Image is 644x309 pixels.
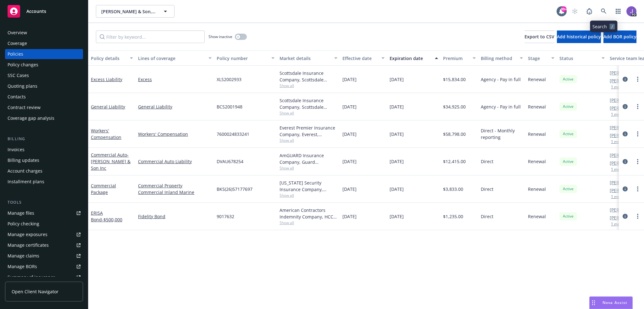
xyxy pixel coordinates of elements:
[612,5,625,18] a: Switch app
[390,213,404,220] span: [DATE]
[611,195,624,199] button: 1 more
[5,272,83,282] a: Summary of insurance
[91,152,130,171] a: Commercial Auto
[481,55,516,62] div: Billing method
[342,158,357,165] span: [DATE]
[597,5,610,18] a: Search
[528,213,546,220] span: Renewal
[562,159,575,164] span: Active
[138,103,212,110] a: General Liability
[5,229,83,240] a: Manage exposures
[138,131,212,137] a: Workers' Compensation
[26,9,46,14] span: Accounts
[443,213,463,220] span: $1,235.00
[621,103,629,110] a: circleInformation
[603,34,636,40] span: Add BOR policy
[528,103,546,110] span: Renewal
[217,213,234,220] span: 9017632
[611,85,624,89] button: 1 more
[634,212,641,220] a: more
[5,251,83,261] a: Manage claims
[5,28,83,38] a: Overview
[91,128,121,140] a: Workers' Compensation
[280,97,337,110] div: Scottsdale Insurance Company, Scottsdale Insurance Company (Nationwide), CRC Group
[342,213,357,220] span: [DATE]
[5,219,83,229] a: Policy checking
[481,103,521,110] span: Agency - Pay in full
[5,208,83,218] a: Manage files
[217,103,242,110] span: BCS2001948
[562,131,575,137] span: Active
[214,51,277,66] button: Policy number
[5,60,83,70] a: Policy changes
[138,158,212,165] a: Commercial Auto Liability
[443,55,469,62] div: Premium
[138,189,212,196] a: Commercial Inland Marine
[138,76,212,83] a: Excess
[621,130,629,138] a: circleInformation
[280,152,337,165] div: AmGUARD Insurance Company, Guard (Berkshire Hathaway)
[390,103,404,110] span: [DATE]
[5,145,83,155] a: Invoices
[621,185,629,193] a: circleInformation
[621,212,629,220] a: circleInformation
[528,158,546,165] span: Renewal
[280,193,337,198] span: Show all
[8,177,44,187] div: Installment plans
[5,49,83,59] a: Policies
[8,240,49,250] div: Manage certificates
[634,75,641,83] a: more
[8,102,41,113] div: Contract review
[138,55,205,62] div: Lines of coverage
[342,186,357,192] span: [DATE]
[8,155,39,165] div: Billing updates
[5,155,83,165] a: Billing updates
[590,297,597,309] div: Drag to move
[5,38,83,48] a: Coverage
[626,6,636,16] img: photo
[8,60,38,70] div: Policy changes
[217,131,249,137] span: 7600024833241
[280,207,337,220] div: American Contractors Indemnity Company, HCC Surety
[12,288,58,295] span: Open Client Navigator
[8,81,37,91] div: Quoting plans
[208,34,232,39] span: Show inactive
[562,76,575,82] span: Active
[8,49,23,59] div: Policies
[481,186,493,192] span: Direct
[634,158,641,165] a: more
[390,76,404,83] span: [DATE]
[528,55,547,62] div: Stage
[559,55,598,62] div: Status
[280,110,337,116] span: Show all
[5,136,83,142] div: Billing
[8,92,26,102] div: Contacts
[634,185,641,193] a: more
[528,186,546,192] span: Renewal
[602,300,627,305] span: Nova Assist
[8,272,55,282] div: Summary of insurance
[96,30,205,43] input: Filter by keyword...
[603,30,636,43] button: Add BOR policy
[88,51,136,66] button: Policy details
[280,124,337,138] div: Everest Premier Insurance Company, Everest, Arrowhead General Insurance Agency, Inc.
[340,51,387,66] button: Effective date
[342,76,357,83] span: [DATE]
[102,217,122,223] span: - $500,000
[390,186,404,192] span: [DATE]
[5,240,83,250] a: Manage certificates
[634,103,641,110] a: more
[390,131,404,137] span: [DATE]
[136,51,214,66] button: Lines of coverage
[443,76,466,83] span: $15,834.00
[96,5,175,18] button: [PERSON_NAME] & Son, Inc.
[280,220,337,225] span: Show all
[8,166,42,176] div: Account charges
[562,186,575,192] span: Active
[217,186,253,192] span: BKS(26)57177697
[91,104,125,110] a: General Liability
[589,296,633,309] button: Nova Assist
[5,70,83,80] a: SSC Cases
[569,5,581,18] a: Start snowing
